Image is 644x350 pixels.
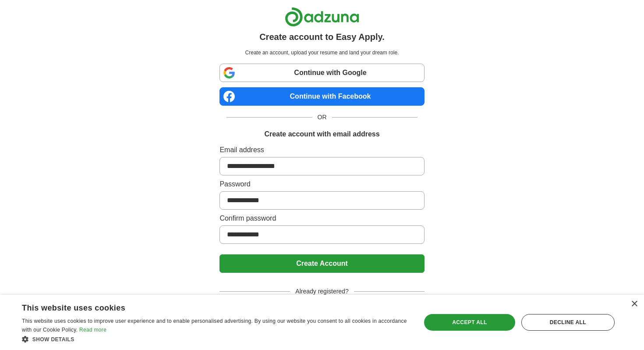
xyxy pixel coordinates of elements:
[219,254,424,273] button: Create Account
[32,336,74,343] span: Show details
[22,300,387,313] div: This website uses cookies
[521,314,615,331] div: Decline all
[631,301,637,307] div: Close
[221,49,422,57] p: Create an account, upload your resume and land your dream role.
[219,145,424,155] label: Email address
[22,318,407,333] span: This website uses cookies to improve user experience and to enable personalised advertising. By u...
[79,327,106,333] a: Read more, opens a new window
[285,7,359,27] img: Adzuna logo
[424,314,515,331] div: Accept all
[290,287,354,296] span: Already registered?
[22,335,409,343] div: Show details
[264,129,379,139] h1: Create account with email address
[219,87,424,106] a: Continue with Facebook
[312,113,332,122] span: OR
[219,64,424,82] a: Continue with Google
[219,213,424,224] label: Confirm password
[259,30,385,43] h1: Create account to Easy Apply.
[219,179,424,189] label: Password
